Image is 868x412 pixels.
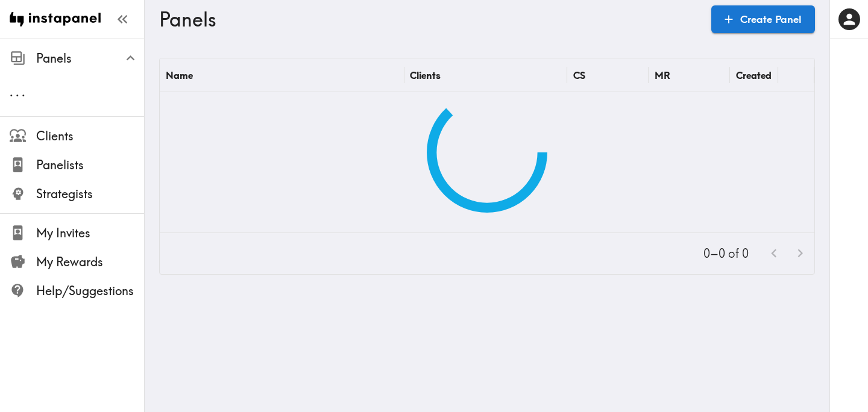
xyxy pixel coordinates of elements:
[16,84,19,99] span: .
[736,69,772,81] div: Created
[36,128,144,145] span: Clients
[703,245,749,262] p: 0–0 of 0
[36,50,144,67] span: Panels
[655,69,670,81] div: MR
[573,69,585,81] div: CS
[36,282,144,299] span: Help/Suggestions
[36,225,144,242] span: My Invites
[159,8,702,31] h3: Panels
[36,254,144,270] span: My Rewards
[10,84,13,99] span: .
[166,69,193,81] div: Name
[711,5,815,33] a: Create Panel
[36,157,144,173] span: Panelists
[22,84,25,99] span: .
[410,69,441,81] div: Clients
[36,186,144,202] span: Strategists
